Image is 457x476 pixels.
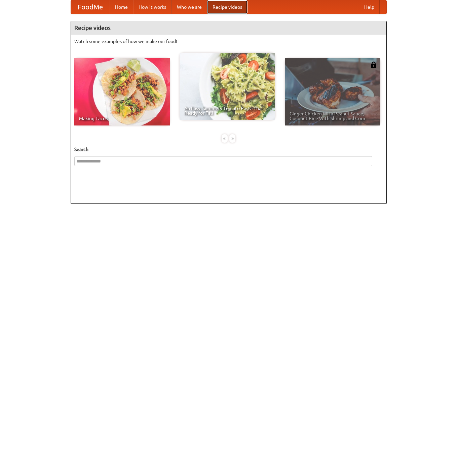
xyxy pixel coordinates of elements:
h5: Search [74,146,383,153]
a: Recipe videos [207,0,247,14]
a: Home [110,0,133,14]
div: « [222,134,228,143]
p: Watch some examples of how we make our food! [74,38,383,45]
a: How it works [133,0,172,14]
a: Making Tacos [74,58,170,125]
a: An Easy, Summery Tomato Pasta That's Ready for Fall [180,53,275,120]
div: » [229,134,235,143]
a: Who we are [172,0,207,14]
span: Making Tacos [79,116,165,121]
span: An Easy, Summery Tomato Pasta That's Ready for Fall [184,106,270,115]
a: Help [359,0,380,14]
img: 483408.png [370,62,377,68]
h4: Recipe videos [71,21,386,35]
a: FoodMe [71,0,110,14]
